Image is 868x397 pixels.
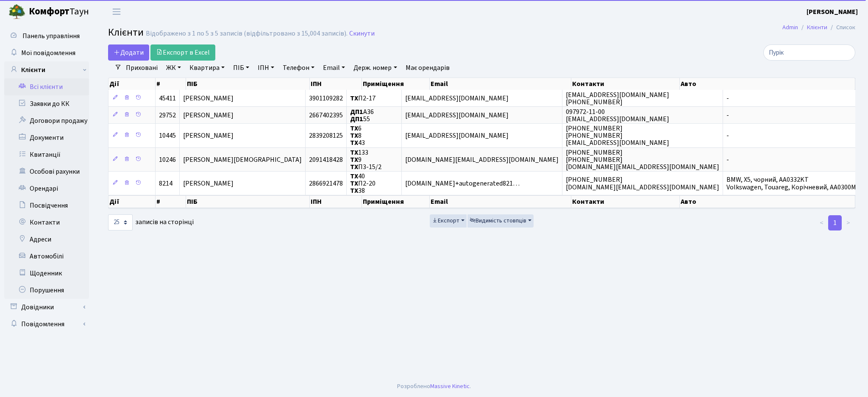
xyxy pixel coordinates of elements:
b: ТХ [350,172,358,181]
span: - [726,131,729,140]
b: ТХ [350,162,358,172]
a: ЖК [163,61,184,75]
span: [EMAIL_ADDRESS][DOMAIN_NAME] [PHONE_NUMBER] [566,90,669,107]
span: - [726,155,729,164]
a: Особові рахунки [4,163,89,180]
span: 2667402395 [309,111,343,120]
b: ТХ [350,94,358,103]
a: ІПН [254,61,278,75]
a: Адреси [4,231,89,248]
th: Контакти [571,78,680,90]
a: 1 [828,215,842,230]
select: записів на сторінці [108,214,133,230]
input: Пошук... [763,44,855,61]
th: # [156,78,186,90]
span: Видимість стовпців [470,217,526,225]
a: Скинути [349,30,375,38]
a: Заявки до КК [4,95,89,112]
a: Massive Kinetic [430,382,470,391]
a: Автомобілі [4,248,89,265]
a: Приховані [122,61,161,75]
a: Порушення [4,282,89,299]
span: Мої повідомлення [21,48,75,58]
span: [PERSON_NAME] [183,131,234,140]
a: Мої повідомлення [4,44,89,61]
span: [PHONE_NUMBER] [PHONE_NUMBER] [DOMAIN_NAME][EMAIL_ADDRESS][DOMAIN_NAME] [566,148,719,172]
span: 2839208125 [309,131,343,140]
span: - [726,111,729,120]
a: Договори продажу [4,112,89,129]
a: Панель управління [4,28,89,44]
span: [PERSON_NAME][DEMOGRAPHIC_DATA] [183,155,302,164]
div: Відображено з 1 по 5 з 5 записів (відфільтровано з 15,004 записів). [146,30,348,38]
span: 29752 [159,111,176,120]
span: [PERSON_NAME] [183,94,234,103]
span: Додати [114,48,144,57]
th: # [156,195,186,208]
a: Держ. номер [350,61,400,75]
a: Квартира [186,61,228,75]
span: А36 55 [350,107,374,124]
span: 097972-11-00 [EMAIL_ADDRESS][DOMAIN_NAME] [566,107,669,124]
span: [DOMAIN_NAME]+autogenerated821… [405,179,520,188]
a: Експорт в Excel [150,44,215,61]
th: Дії [108,195,156,208]
span: 133 9 П3-15/2 [350,148,381,172]
b: ДП1 [350,107,363,117]
th: Приміщення [362,78,430,90]
span: [PERSON_NAME] [183,111,234,120]
th: Авто [680,195,855,208]
span: [PHONE_NUMBER] [DOMAIN_NAME][EMAIL_ADDRESS][DOMAIN_NAME] [566,175,719,192]
span: П2-17 [350,94,376,103]
a: Щоденник [4,265,89,282]
a: Клієнти [807,23,827,32]
span: 2866921478 [309,179,343,188]
span: [EMAIL_ADDRESS][DOMAIN_NAME] [405,111,509,120]
span: 10246 [159,155,176,164]
span: [PERSON_NAME] [183,179,234,188]
span: 40 П2-20 38 [350,172,376,195]
a: Посвідчення [4,197,89,214]
a: Контакти [4,214,89,231]
button: Видимість стовпців [467,214,534,228]
span: 3901109282 [309,94,343,103]
span: Клієнти [108,25,144,40]
span: Таун [29,5,89,19]
span: [EMAIL_ADDRESS][DOMAIN_NAME] [405,131,509,140]
a: Повідомлення [4,316,89,333]
b: ТХ [350,139,358,148]
a: Квитанції [4,146,89,163]
span: 6 8 43 [350,124,365,147]
span: [EMAIL_ADDRESS][DOMAIN_NAME] [405,94,509,103]
a: Телефон [279,61,318,75]
b: ТХ [350,148,358,157]
span: [PHONE_NUMBER] [PHONE_NUMBER] [EMAIL_ADDRESS][DOMAIN_NAME] [566,124,669,147]
span: BMW, X5, чорний, AA0332KT Volkswagen, Touareg, Корічневий, AA0300ММ [726,175,861,192]
span: Експорт [432,217,459,225]
th: ПІБ [186,78,310,90]
li: Список [827,23,855,32]
th: ПІБ [186,195,310,208]
b: ТХ [350,124,358,133]
img: logo.png [8,3,25,20]
a: Орендарі [4,180,89,197]
div: Розроблено . [397,382,471,391]
b: ТХ [350,155,358,164]
span: 2091418428 [309,155,343,164]
a: Довідники [4,299,89,316]
a: Документи [4,129,89,146]
a: [PERSON_NAME] [807,7,858,17]
th: ІПН [310,195,362,208]
a: Всі клієнти [4,78,89,95]
b: ТХ [350,186,358,195]
button: Експорт [430,214,467,228]
span: Панель управління [22,31,80,41]
span: 45411 [159,94,176,103]
th: Контакти [571,195,680,208]
nav: breadcrumb [770,19,868,36]
span: 8214 [159,179,172,188]
a: Клієнти [4,61,89,78]
button: Переключити навігацію [106,5,127,19]
th: Приміщення [362,195,430,208]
